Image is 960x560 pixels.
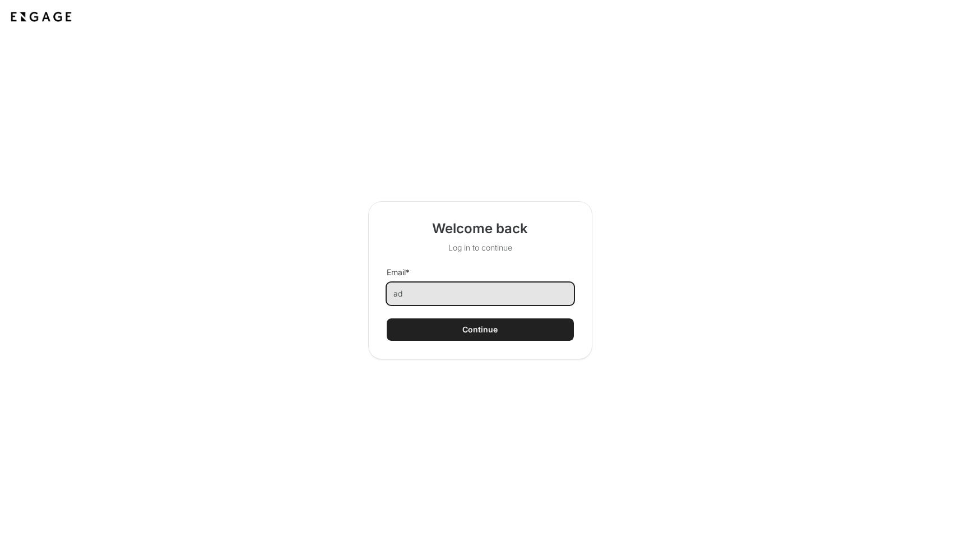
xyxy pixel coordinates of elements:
[9,9,73,25] img: Application logo
[387,267,410,278] label: Email
[387,283,574,305] input: Enter your email
[462,324,498,335] div: Continue
[432,242,528,253] p: Log in to continue
[432,220,528,238] h2: Welcome back
[406,267,410,277] span: required
[387,318,574,341] button: Continue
